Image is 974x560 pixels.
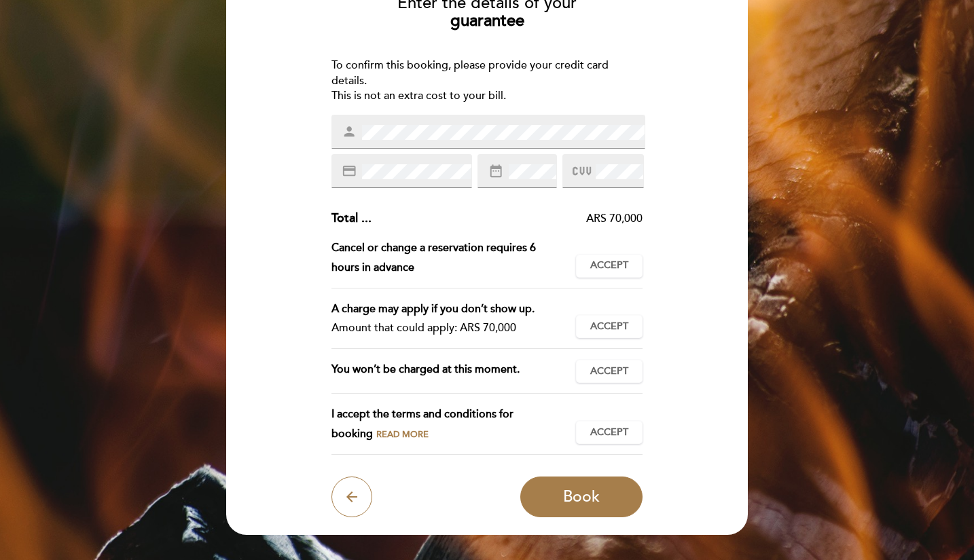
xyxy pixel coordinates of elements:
[520,477,643,517] button: Book
[344,489,360,505] i: arrow_back
[331,405,577,444] div: I accept the terms and conditions for booking
[576,255,643,278] button: Accept
[576,315,643,338] button: Accept
[331,210,372,225] span: Total ...
[331,318,566,338] div: Amount that could apply: ARS 70,000
[342,124,357,139] i: person
[331,238,577,278] div: Cancel or change a reservation requires 6 hours in advance
[590,365,628,379] span: Accept
[331,360,577,383] div: You won’t be charged at this moment.
[576,421,643,444] button: Accept
[450,11,524,31] b: guarantee
[331,299,566,319] div: A charge may apply if you don’t show up.
[331,58,643,105] div: To confirm this booking, please provide your credit card details. This is not an extra cost to yo...
[372,211,643,227] div: ARS 70,000
[563,487,600,506] span: Book
[590,259,628,273] span: Accept
[590,426,628,440] span: Accept
[376,429,429,440] span: Read more
[488,164,503,179] i: date_range
[590,320,628,334] span: Accept
[576,360,643,383] button: Accept
[342,164,357,179] i: credit_card
[331,477,372,517] button: arrow_back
